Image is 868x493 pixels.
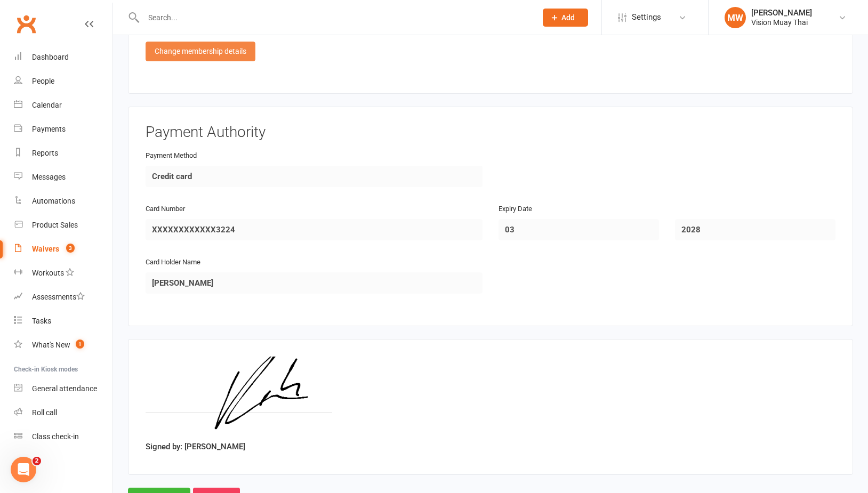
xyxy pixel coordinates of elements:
[32,77,54,85] div: People
[561,13,575,22] span: Add
[14,261,112,285] a: Workouts
[32,432,79,441] div: Class check-in
[146,150,197,161] label: Payment Method
[14,377,112,401] a: General attendance kiosk mode
[32,245,59,253] div: Waivers
[33,457,41,465] span: 2
[632,5,661,29] span: Settings
[32,125,66,133] div: Payments
[146,440,245,453] label: Signed by: [PERSON_NAME]
[543,9,588,27] button: Add
[14,213,112,237] a: Product Sales
[32,173,66,181] div: Messages
[66,244,75,253] span: 3
[32,408,57,417] div: Roll call
[32,101,62,109] div: Calendar
[725,7,746,28] div: MW
[14,401,112,425] a: Roll call
[32,149,58,157] div: Reports
[14,333,112,357] a: What's New1
[751,18,812,27] div: Vision Muay Thai
[11,457,36,482] iframe: Intercom live chat
[751,8,812,18] div: [PERSON_NAME]
[14,117,112,141] a: Payments
[14,165,112,189] a: Messages
[32,384,97,393] div: General attendance
[14,309,112,333] a: Tasks
[146,124,835,141] h3: Payment Authority
[32,293,85,301] div: Assessments
[14,45,112,69] a: Dashboard
[146,257,200,268] label: Card Holder Name
[13,11,39,37] a: Clubworx
[32,269,64,277] div: Workouts
[14,285,112,309] a: Assessments
[32,317,51,325] div: Tasks
[146,204,185,215] label: Card Number
[499,204,532,215] label: Expiry Date
[14,141,112,165] a: Reports
[146,357,333,437] img: image1758008927.png
[14,93,112,117] a: Calendar
[14,237,112,261] a: Waivers 3
[14,69,112,93] a: People
[140,10,529,25] input: Search...
[14,425,112,449] a: Class kiosk mode
[76,340,84,349] span: 1
[146,42,255,61] div: Change membership details
[32,341,70,349] div: What's New
[32,53,69,61] div: Dashboard
[32,221,78,229] div: Product Sales
[14,189,112,213] a: Automations
[32,197,75,205] div: Automations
